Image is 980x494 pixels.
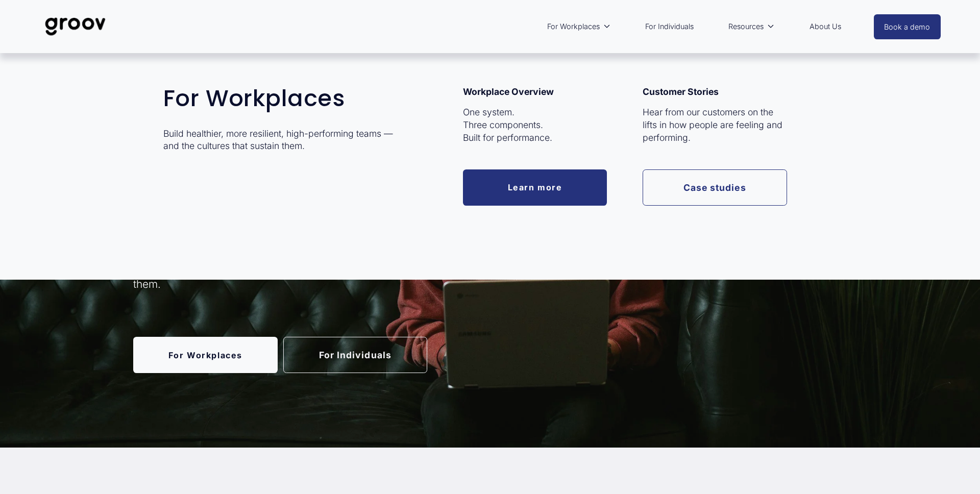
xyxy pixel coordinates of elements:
p: Build healthier, more resilient, high-performing teams — and the cultures that sustain them. [163,128,398,153]
img: Groov | Unlock Human Potential at Work and in Life [39,10,111,43]
a: folder dropdown [723,15,780,38]
a: About Us [804,15,846,38]
span: Resources [728,20,764,33]
a: Learn more [463,169,607,206]
p: One system. Three components. Built for performance. [463,106,607,144]
span: For Workplaces [547,20,600,33]
a: For Individuals [640,15,699,38]
a: Book a demo [874,14,941,39]
a: folder dropdown [542,15,616,38]
strong: Customer Stories [643,86,719,97]
strong: Workplace Overview [463,86,554,97]
p: Hear from our customers on the lifts in how people are feeling and performing. [643,106,787,144]
h2: For Workplaces [163,86,398,111]
a: Case studies [643,169,787,206]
